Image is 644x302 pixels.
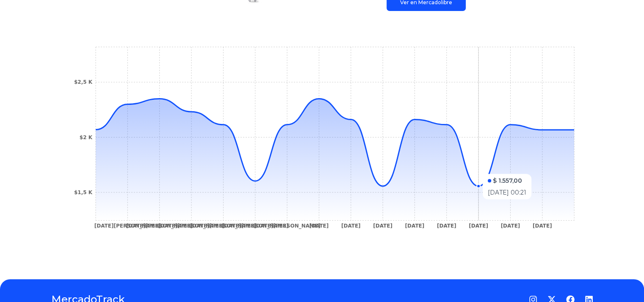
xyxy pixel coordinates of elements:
tspan: [DATE][PERSON_NAME] [94,223,160,229]
tspan: [DATE] [341,223,360,229]
tspan: $2 K [79,135,92,140]
tspan: [DATE] [309,223,329,229]
tspan: [DATE][PERSON_NAME] [254,223,320,229]
tspan: [DATE][PERSON_NAME] [158,223,224,229]
tspan: [DATE] [405,223,424,229]
tspan: $2,5 K [74,79,92,85]
tspan: [DATE] [373,223,392,229]
tspan: [DATE] [469,223,488,229]
tspan: [DATE] [437,223,456,229]
tspan: $1,5 K [74,189,92,195]
tspan: [DATE][PERSON_NAME] [190,223,256,229]
tspan: [DATE][PERSON_NAME] [222,223,288,229]
tspan: [DATE] [500,223,520,229]
tspan: [DATE][PERSON_NAME] [126,223,193,229]
tspan: [DATE] [532,223,552,229]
